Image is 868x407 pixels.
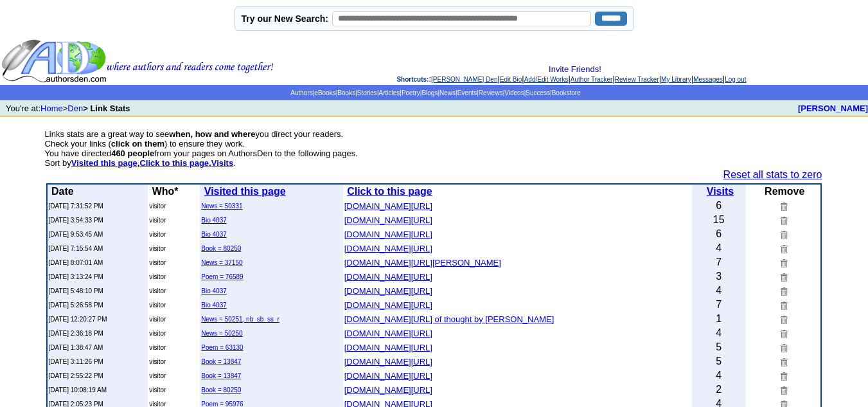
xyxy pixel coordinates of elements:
td: 4 [692,241,746,255]
a: My Library [661,76,691,83]
font: visitor [149,344,166,351]
font: [DATE] 7:31:52 PM [49,203,103,210]
font: visitor [149,245,166,252]
img: Remove this link [778,230,788,239]
a: Den [67,104,83,113]
b: > Link Stats [83,104,130,113]
font: visitor [149,287,166,294]
a: Articles [378,89,400,96]
font: [DOMAIN_NAME][URL] [344,244,432,253]
b: 460 people [111,149,154,158]
font: [DATE] 10:08:19 AM [49,386,107,393]
a: Messages [693,76,723,83]
img: Remove this link [778,329,788,338]
font: [DOMAIN_NAME][URL] [344,300,432,310]
td: 1 [692,312,746,326]
a: [DOMAIN_NAME][URL] [344,299,432,310]
a: Poetry [402,89,420,96]
td: 4 [692,284,746,298]
a: Visited this page [204,186,286,197]
font: [DOMAIN_NAME][URL] [344,343,432,352]
a: News = 50250 [201,330,242,337]
font: visitor [149,302,166,309]
a: Events [457,89,477,96]
a: Review Tracker [615,76,659,83]
font: [DOMAIN_NAME][URL] [344,272,432,282]
b: click on them [111,139,164,149]
img: Remove this link [778,258,788,267]
font: [DOMAIN_NAME][URL] [344,286,432,296]
a: Visited this page [71,158,137,168]
a: Home [40,104,63,113]
font: visitor [149,259,166,266]
font: visitor [149,203,166,210]
a: [DOMAIN_NAME][URL] of thought by [PERSON_NAME] [344,313,554,324]
font: [DOMAIN_NAME][URL] [344,230,432,239]
font: [DATE] 9:53:45 AM [49,231,103,238]
a: Poem = 63130 [201,344,243,351]
a: [DOMAIN_NAME][URL] [344,285,432,296]
label: Try our New Search: [242,14,328,24]
img: Remove this link [778,215,788,225]
b: Date [51,186,74,197]
img: Remove this link [778,385,788,395]
a: [DOMAIN_NAME][URL] [344,242,432,253]
a: Book = 13847 [201,358,241,365]
a: Stories [357,89,377,96]
td: 4 [692,368,746,383]
a: [DOMAIN_NAME][URL] [344,356,432,366]
a: [DOMAIN_NAME][URL] [344,200,432,211]
a: [DOMAIN_NAME][URL] [344,384,432,395]
div: : | | | | | | | [276,64,867,84]
a: Book = 80250 [201,386,241,393]
b: , [71,158,140,168]
td: 5 [692,340,746,354]
a: [DOMAIN_NAME][URL][PERSON_NAME] [344,257,501,267]
img: header_logo2.gif [1,39,274,84]
font: [DOMAIN_NAME][URL] [344,385,432,395]
a: Invite Friends! [549,64,601,74]
td: 15 [692,213,746,227]
a: Visits [707,186,734,197]
td: 4 [692,326,746,340]
a: Blogs [421,89,438,96]
a: eBooks [314,89,335,96]
a: Success [526,89,550,96]
td: 2 [692,383,746,397]
font: visitor [149,217,166,224]
font: visitor [149,316,166,323]
font: visitor [149,231,166,238]
img: Remove this link [778,343,788,352]
font: visitor [149,330,166,337]
a: Reviews [479,89,503,96]
font: [DATE] 3:11:26 PM [49,358,103,365]
font: [DATE] 1:38:47 AM [49,344,103,351]
a: Poem = 76589 [201,273,243,280]
img: Remove this link [778,357,788,366]
a: News [439,89,456,96]
font: [DATE] 8:07:01 AM [49,259,103,266]
a: [PERSON_NAME] [798,104,868,113]
a: Click to this page [347,186,432,197]
img: Remove this link [778,286,788,296]
span: Shortcuts: [396,76,429,83]
font: visitor [149,358,166,365]
a: Bio 4037 [201,302,226,309]
td: 7 [692,255,746,269]
img: Remove this link [778,314,788,324]
td: 3 [692,269,746,284]
img: Remove this link [778,300,788,310]
a: [DOMAIN_NAME][URL] [344,341,432,352]
a: Visits [211,158,233,168]
a: Log out [725,76,746,83]
font: [DATE] 7:15:54 AM [49,245,103,252]
b: , [139,158,211,168]
a: Book = 80250 [201,245,241,252]
a: Authors [290,89,312,96]
a: [DOMAIN_NAME][URL] [344,228,432,239]
font: [DOMAIN_NAME][URL] of thought by [PERSON_NAME] [344,314,554,324]
img: Remove this link [778,272,788,282]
